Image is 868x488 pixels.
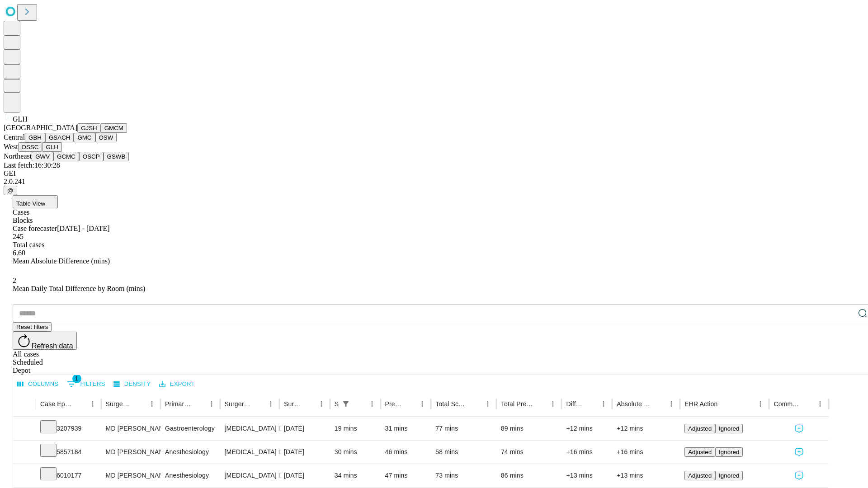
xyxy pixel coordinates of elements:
div: 77 mins [435,417,492,440]
div: Total Scheduled Duration [435,400,468,408]
div: 73 mins [435,464,492,487]
span: Central [4,133,25,141]
span: Adjusted [688,449,712,455]
div: [DATE] [284,417,325,440]
button: Adjusted [684,424,715,433]
button: Adjusted [684,447,715,457]
button: Export [157,377,197,391]
button: GMC [74,133,95,142]
div: Anesthesiology [165,441,215,464]
span: Table View [16,200,45,207]
button: Ignored [715,447,743,457]
div: [DATE] [284,464,325,487]
div: Comments [774,400,800,408]
div: Difference [566,400,584,408]
div: [MEDICAL_DATA] FLEXIBLE PROXIMAL DIAGNOSTIC [225,441,275,464]
button: Density [111,377,153,391]
button: Refresh data [13,332,77,350]
span: Adjusted [688,472,712,479]
button: GSACH [45,133,74,142]
span: 2 [13,277,16,284]
div: 31 mins [385,417,427,440]
button: OSCP [79,152,104,161]
div: Anesthesiology [165,464,215,487]
div: 19 mins [335,417,376,440]
span: Case forecaster [13,225,57,232]
span: Total cases [13,241,44,249]
button: GCMC [53,152,79,161]
button: GSWB [104,152,129,161]
div: 46 mins [385,441,427,464]
button: GLH [42,142,61,152]
span: Mean Absolute Difference (mins) [13,257,110,265]
button: Table View [13,195,58,208]
div: 3207939 [40,417,97,440]
span: @ [7,187,14,194]
div: Surgery Date [284,400,302,408]
button: Sort [133,398,146,410]
span: Last fetch: 16:30:28 [4,161,60,169]
div: Case Epic Id [40,400,73,408]
div: Total Predicted Duration [501,400,533,408]
div: Absolute Difference [617,400,651,408]
button: Ignored [715,471,743,480]
span: Ignored [719,472,739,479]
button: Sort [353,398,366,410]
div: 86 mins [501,464,557,487]
div: +16 mins [566,441,608,464]
span: 245 [13,233,24,240]
button: Menu [597,398,610,410]
div: 2.0.241 [4,178,864,186]
button: GWV [32,152,53,161]
span: Northeast [4,152,32,160]
div: 58 mins [435,441,492,464]
div: +13 mins [617,464,675,487]
button: Menu [205,398,218,410]
button: @ [4,186,17,195]
button: Show filters [340,398,352,410]
button: Menu [665,398,678,410]
button: Select columns [15,377,61,391]
button: Sort [585,398,597,410]
div: GEI [4,169,864,178]
button: Menu [366,398,378,410]
button: Show filters [65,377,108,391]
div: MD [PERSON_NAME] E Md [106,417,156,440]
button: GJSH [77,123,101,133]
div: 89 mins [501,417,557,440]
span: Refresh data [32,342,73,350]
button: Menu [814,398,826,410]
button: GBH [25,133,45,142]
span: Mean Daily Total Difference by Room (mins) [13,285,145,292]
div: Primary Service [165,400,191,408]
button: Sort [534,398,547,410]
span: Ignored [719,449,739,455]
div: +12 mins [566,417,608,440]
button: Expand [18,421,31,437]
button: OSSC [18,142,42,152]
button: Sort [302,398,315,410]
span: GLH [13,115,28,123]
div: 47 mins [385,464,427,487]
div: +13 mins [566,464,608,487]
span: Adjusted [688,425,712,432]
button: Sort [801,398,814,410]
div: Surgery Name [225,400,251,408]
div: 5857184 [40,441,97,464]
div: Surgeon Name [106,400,132,408]
div: [DATE] [284,441,325,464]
button: Expand [18,468,31,484]
div: Predicted In Room Duration [385,400,403,408]
button: Sort [403,398,416,410]
button: Sort [252,398,264,410]
button: Menu [416,398,429,410]
span: [GEOGRAPHIC_DATA] [4,124,77,131]
button: Menu [754,398,767,410]
button: Reset filters [13,322,52,332]
div: [MEDICAL_DATA] FLEXIBLE PROXIMAL DIAGNOSTIC [225,464,275,487]
button: GMCM [101,123,127,133]
button: Expand [18,445,31,460]
button: Ignored [715,424,743,433]
button: Sort [652,398,665,410]
div: EHR Action [684,400,717,408]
